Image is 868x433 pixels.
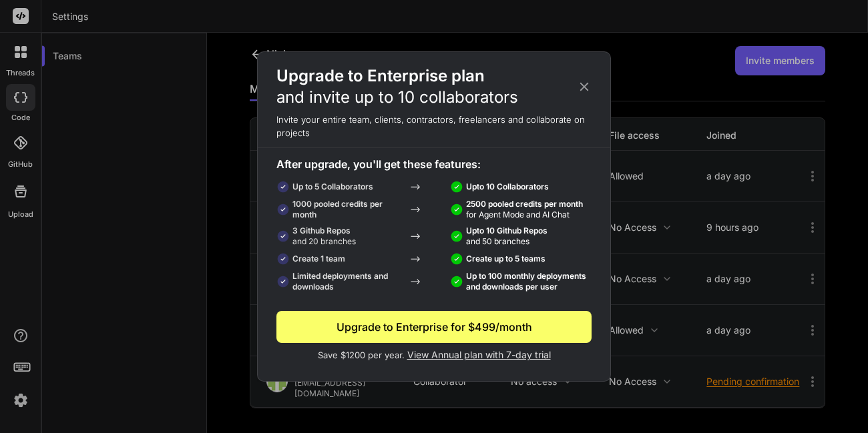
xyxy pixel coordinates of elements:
span: and 20 branches [292,236,356,246]
h2: Upgrade to Enterprise plan [276,65,518,108]
button: Upgrade to Enterprise for $499/month [276,311,592,343]
p: Limited deployments and downloads [292,271,403,292]
p: Create 1 team [292,254,345,264]
p: Upto 10 Github Repos [466,226,548,247]
p: After upgrade, you'll get these features: [276,156,592,172]
p: Up to 100 monthly deployments and downloads per user [466,271,592,292]
p: 1000 pooled credits per month [292,199,403,220]
span: View Annual plan with 7-day trial [407,349,551,360]
span: and invite up to 10 collaborators [276,87,518,107]
p: 3 Github Repos [292,226,356,247]
p: Invite your entire team, clients, contractors, freelancers and collaborate on projects [258,113,610,139]
span: and 50 branches [466,236,529,246]
p: Upto 10 Collaborators [466,181,549,192]
p: Create up to 5 teams [466,254,546,264]
p: Save $1200 per year. [276,348,592,362]
div: Upgrade to Enterprise for $499/month [276,319,592,335]
span: for Agent Mode and AI Chat [466,209,570,220]
p: 2500 pooled credits per month [466,199,583,220]
p: Up to 5 Collaborators [292,181,373,192]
